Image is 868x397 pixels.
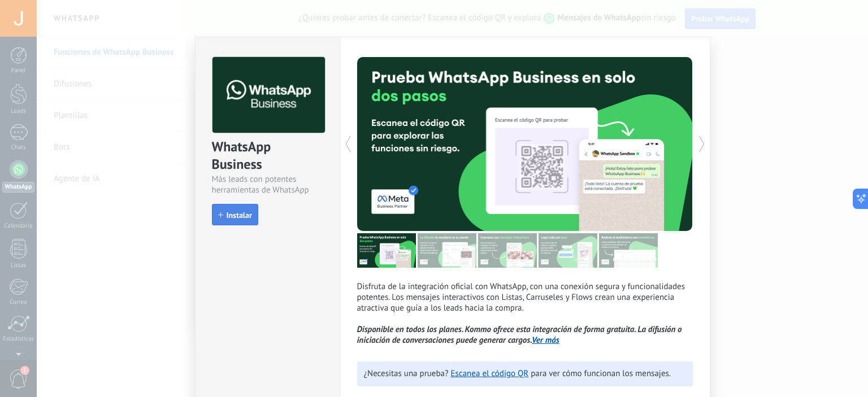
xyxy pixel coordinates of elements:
[418,233,476,268] img: tour_image_cc27419dad425b0ae96c2716632553fa.png
[364,368,449,379] span: ¿Necesitas una prueba?
[212,174,323,195] div: Más leads con potentes herramientas de WhatsApp
[539,233,597,268] img: tour_image_62c9952fc9cf984da8d1d2aa2c453724.png
[532,335,559,346] a: Ver más
[531,368,671,379] span: para ver cómo funcionan los mensajes.
[212,204,258,225] button: Instalar
[357,324,682,346] i: Disponible en todos los planes. Kommo ofrece esta integración de forma gratuita. La difusión o in...
[212,138,323,174] div: WhatsApp Business
[357,233,416,268] img: tour_image_7a4924cebc22ed9e3259523e50fe4fd6.png
[357,281,693,346] p: Disfruta de la integración oficial con WhatsApp, con una conexión segura y funcionalidades potent...
[478,233,537,268] img: tour_image_1009fe39f4f058b759f0df5a2b7f6f06.png
[212,57,325,133] img: logo_main.png
[599,233,658,268] img: tour_image_cc377002d0016b7ebaeb4dbe65cb2175.png
[227,211,252,219] span: Instalar
[451,368,529,379] a: Escanea el código QR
